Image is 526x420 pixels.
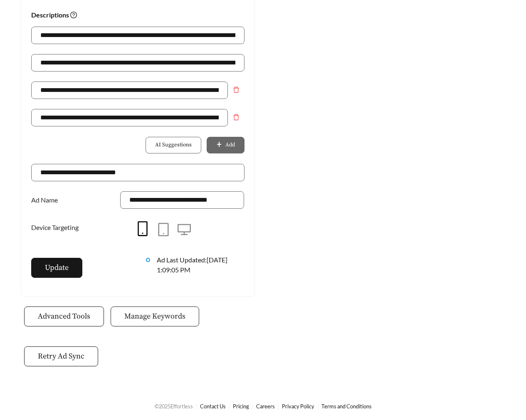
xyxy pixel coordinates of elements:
[31,219,83,236] label: Device Targeting
[146,137,201,153] button: AI Suggestions
[70,12,77,18] span: question-circle
[207,137,244,153] button: plusAdd
[31,11,77,19] strong: Descriptions
[157,255,244,275] div: Ad Last Updated: [DATE] 1:09:05 PM
[31,191,62,209] label: Ad Name
[124,311,185,322] span: Manage Keywords
[155,403,193,410] span: © 2025 Effortless
[24,306,104,326] button: Advanced Tools
[45,262,69,273] span: Update
[228,114,244,121] span: delete
[233,403,249,410] a: Pricing
[157,223,170,236] span: tablet
[174,220,195,240] button: desktop
[153,220,174,240] button: tablet
[228,82,244,98] button: Remove field
[155,141,192,149] span: AI Suggestions
[31,258,82,278] button: Update
[178,223,191,236] span: desktop
[120,191,244,209] input: Ad Name
[321,403,372,410] a: Terms and Conditions
[111,306,199,326] button: Manage Keywords
[132,219,153,240] button: mobile
[228,86,244,93] span: delete
[256,403,275,410] a: Careers
[200,403,226,410] a: Contact Us
[38,311,90,322] span: Advanced Tools
[24,346,98,366] button: Retry Ad Sync
[282,403,314,410] a: Privacy Policy
[38,351,84,362] span: Retry Ad Sync
[135,221,150,236] span: mobile
[228,109,244,126] button: Remove field
[31,164,244,181] input: Website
